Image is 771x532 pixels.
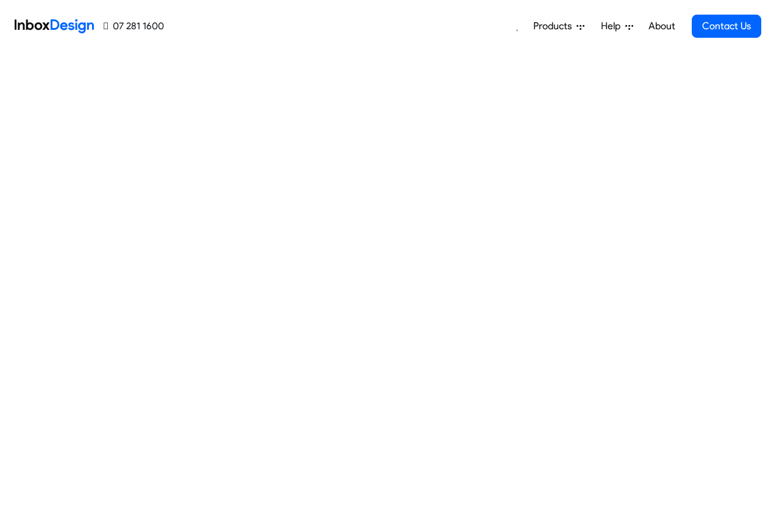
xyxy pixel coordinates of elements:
span: Products [533,19,577,34]
span: Help [601,19,625,34]
a: About [645,14,678,38]
a: Products [528,14,589,38]
a: Contact Us [692,15,761,38]
a: 07 281 1600 [104,19,164,34]
a: Help [596,14,638,38]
